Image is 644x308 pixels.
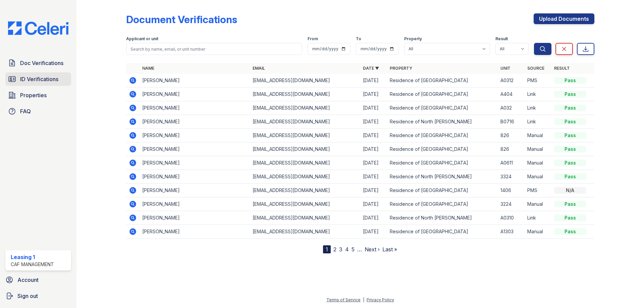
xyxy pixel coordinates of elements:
td: Residence of [GEOGRAPHIC_DATA] [387,101,497,115]
div: Pass [554,214,586,221]
td: [DATE] [360,101,387,115]
td: [EMAIL_ADDRESS][DOMAIN_NAME] [250,156,360,170]
td: 1406 [498,184,525,197]
td: PMS [525,74,551,87]
span: Properties [20,91,47,99]
td: A404 [498,87,525,101]
div: Pass [554,173,586,180]
td: [EMAIL_ADDRESS][DOMAIN_NAME] [250,115,360,129]
td: [DATE] [360,225,387,239]
td: A1303 [498,225,525,239]
span: FAQ [20,107,31,115]
td: [PERSON_NAME] [140,225,250,239]
a: FAQ [5,105,71,118]
a: 3 [339,246,342,253]
a: Result [554,66,570,71]
td: [EMAIL_ADDRESS][DOMAIN_NAME] [250,129,360,142]
td: Residence of [GEOGRAPHIC_DATA] [387,74,497,87]
td: Residence of North [PERSON_NAME] [387,211,497,225]
a: Privacy Policy [367,297,394,302]
td: Residence of North [PERSON_NAME] [387,170,497,184]
label: From [308,36,318,42]
td: [EMAIL_ADDRESS][DOMAIN_NAME] [250,101,360,115]
td: [PERSON_NAME] [140,74,250,87]
td: Manual [525,170,551,184]
td: [DATE] [360,115,387,129]
td: [EMAIL_ADDRESS][DOMAIN_NAME] [250,170,360,184]
td: A0310 [498,211,525,225]
a: 4 [345,246,349,253]
a: 5 [352,246,355,253]
div: Pass [554,118,586,125]
span: ID Verifications [20,75,58,83]
label: Applicant or unit [126,36,158,42]
td: Manual [525,156,551,170]
td: A0312 [498,74,525,87]
td: [DATE] [360,74,387,87]
a: Date ▼ [363,66,379,71]
td: Residence of [GEOGRAPHIC_DATA] [387,184,497,197]
a: Upload Documents [534,13,594,24]
td: [DATE] [360,211,387,225]
a: Sign out [3,289,74,303]
td: Residence of North [PERSON_NAME] [387,115,497,129]
td: Manual [525,129,551,142]
td: Residence of [GEOGRAPHIC_DATA] [387,156,497,170]
td: [PERSON_NAME] [140,184,250,197]
div: Pass [554,91,586,98]
td: Manual [525,225,551,239]
a: Last » [382,246,397,253]
a: Source [527,66,544,71]
div: Pass [554,77,586,84]
td: Manual [525,142,551,156]
td: [EMAIL_ADDRESS][DOMAIN_NAME] [250,87,360,101]
div: Pass [554,228,586,235]
td: [EMAIL_ADDRESS][DOMAIN_NAME] [250,74,360,87]
div: | [363,297,364,302]
a: Email [253,66,265,71]
td: Residence of [GEOGRAPHIC_DATA] [387,87,497,101]
td: 826 [498,142,525,156]
td: B0716 [498,115,525,129]
td: [DATE] [360,170,387,184]
div: Pass [554,160,586,166]
td: [DATE] [360,142,387,156]
td: [PERSON_NAME] [140,129,250,142]
td: [EMAIL_ADDRESS][DOMAIN_NAME] [250,225,360,239]
td: Residence of [GEOGRAPHIC_DATA] [387,197,497,211]
td: [EMAIL_ADDRESS][DOMAIN_NAME] [250,184,360,197]
a: Doc Verifications [5,56,71,70]
td: [PERSON_NAME] [140,156,250,170]
td: Link [525,87,551,101]
img: CE_Logo_Blue-a8612792a0a2168367f1c8372b55b34899dd931a85d93a1a3d3e32e68fde9ad4.png [3,21,74,35]
a: Properties [5,88,71,102]
td: Link [525,115,551,129]
td: [PERSON_NAME] [140,87,250,101]
td: [EMAIL_ADDRESS][DOMAIN_NAME] [250,211,360,225]
td: A032 [498,101,525,115]
div: Leasing 1 [11,253,54,261]
span: Doc Verifications [20,59,63,67]
td: [DATE] [360,184,387,197]
td: 3224 [498,197,525,211]
td: [PERSON_NAME] [140,211,250,225]
td: [DATE] [360,87,387,101]
a: Account [3,273,74,287]
span: Account [17,276,39,284]
td: Residence of [GEOGRAPHIC_DATA] [387,142,497,156]
span: Sign out [17,292,38,300]
td: Link [525,101,551,115]
td: [PERSON_NAME] [140,197,250,211]
label: To [356,36,361,42]
td: [DATE] [360,156,387,170]
div: Pass [554,132,586,139]
a: Name [142,66,154,71]
td: Residence of [GEOGRAPHIC_DATA] [387,129,497,142]
span: … [357,245,362,253]
td: Manual [525,197,551,211]
a: Terms of Service [326,297,361,302]
td: [PERSON_NAME] [140,101,250,115]
td: [DATE] [360,197,387,211]
td: A0611 [498,156,525,170]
